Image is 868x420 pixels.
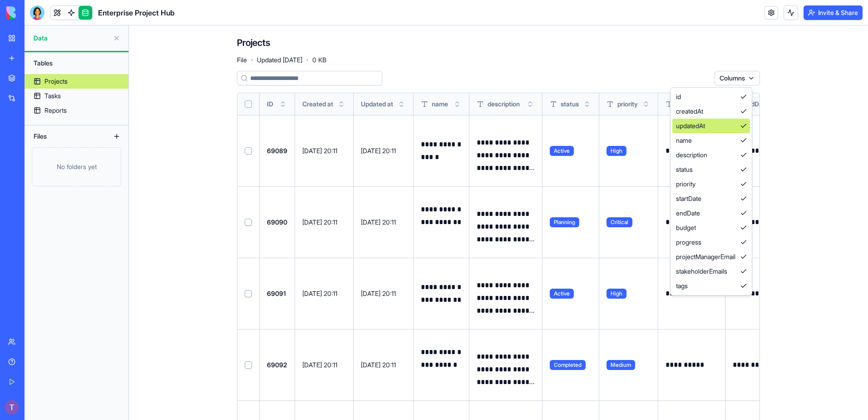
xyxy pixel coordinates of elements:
div: description [672,148,750,162]
div: priority [672,177,750,191]
div: id [672,90,750,104]
div: progress [672,235,750,250]
div: status [672,162,750,177]
div: updatedAt [672,119,750,133]
div: stakeholderEmails [672,264,750,279]
div: Columns [670,87,752,295]
div: projectManagerEmail [672,250,750,264]
div: createdAt [672,104,750,119]
div: startDate [672,191,750,206]
div: budget [672,220,750,235]
div: tags [672,279,750,293]
div: endDate [672,206,750,220]
div: name [672,133,750,148]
